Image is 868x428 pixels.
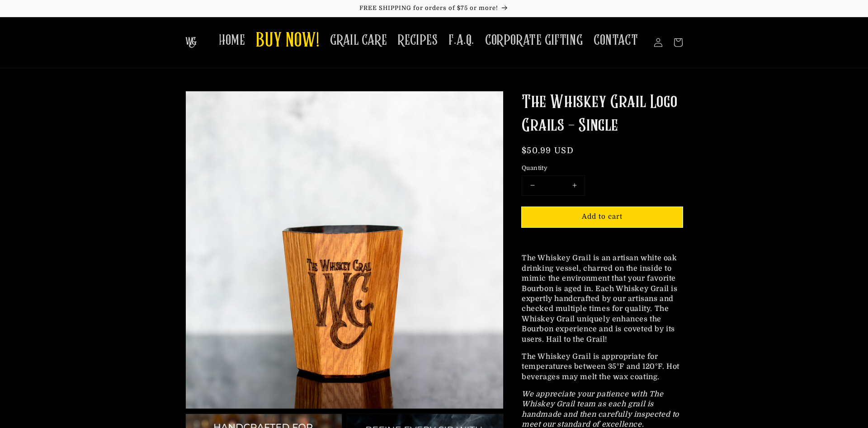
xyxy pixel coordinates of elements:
[330,32,387,49] span: GRAIL CARE
[185,37,197,48] img: The Whiskey Grail
[522,253,683,344] p: The Whiskey Grail is an artisan white oak drinking vessel, charred on the inside to mimic the env...
[522,207,683,227] button: Add to cart
[522,164,683,173] label: Quantity
[485,32,583,49] span: CORPORATE GIFTING
[213,26,250,55] a: HOME
[594,32,638,49] span: CONTACT
[480,26,588,55] a: CORPORATE GIFTING
[443,26,480,55] a: F.A.Q.
[256,29,319,54] span: BUY NOW!
[398,32,438,49] span: RECIPES
[325,26,392,55] a: GRAIL CARE
[582,212,623,221] span: Add to cart
[522,91,683,138] h1: The Whiskey Grail Logo Grails - Single
[219,32,245,49] span: HOME
[250,24,325,59] a: BUY NOW!
[448,32,474,49] span: F.A.Q.
[9,5,859,12] p: FREE SHIPPING for orders of $75 or more!
[392,26,443,55] a: RECIPES
[522,353,679,381] span: The Whiskey Grail is appropriate for temperatures between 35°F and 120°F. Hot beverages may melt ...
[588,26,643,55] a: CONTACT
[522,146,574,155] span: $50.99 USD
